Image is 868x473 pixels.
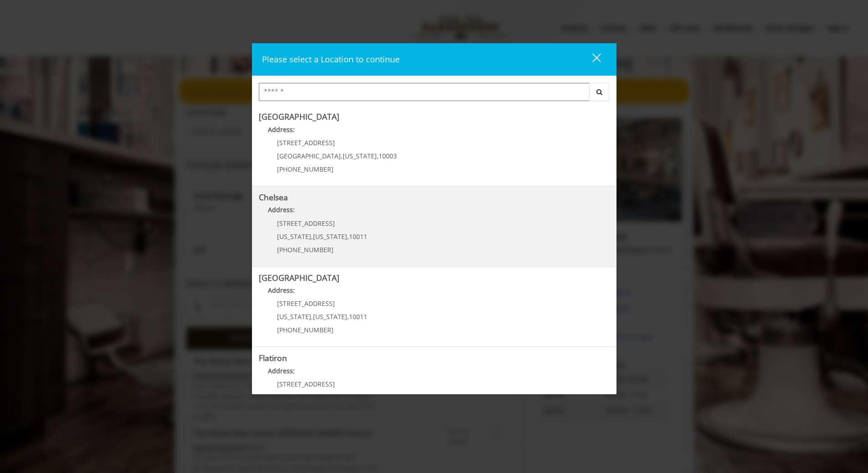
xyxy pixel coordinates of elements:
[259,272,339,283] b: [GEOGRAPHIC_DATA]
[575,50,606,69] button: close dialog
[311,312,313,321] span: ,
[277,326,334,334] span: [PHONE_NUMBER]
[259,111,339,122] b: [GEOGRAPHIC_DATA]
[313,232,347,241] span: [US_STATE]
[594,89,605,95] i: Search button
[277,219,335,228] span: [STREET_ADDRESS]
[277,138,335,147] span: [STREET_ADDRESS]
[259,192,288,203] b: Chelsea
[277,245,334,254] span: [PHONE_NUMBER]
[582,53,600,66] div: close dialog
[277,299,335,308] span: [STREET_ADDRESS]
[277,232,311,241] span: [US_STATE]
[349,312,367,321] span: 10011
[259,83,610,106] div: Center Select
[377,152,379,160] span: ,
[341,152,343,160] span: ,
[259,83,590,101] input: Search Center
[268,205,295,214] b: Address:
[311,232,313,241] span: ,
[277,152,341,160] span: [GEOGRAPHIC_DATA]
[313,312,347,321] span: [US_STATE]
[277,165,334,173] span: [PHONE_NUMBER]
[268,366,295,375] b: Address:
[347,232,349,241] span: ,
[277,312,311,321] span: [US_STATE]
[379,152,397,160] span: 10003
[343,152,377,160] span: [US_STATE]
[349,232,367,241] span: 10011
[347,312,349,321] span: ,
[268,286,295,295] b: Address:
[277,380,335,388] span: [STREET_ADDRESS]
[268,125,295,134] b: Address:
[259,352,287,363] b: Flatiron
[262,54,400,65] span: Please select a Location to continue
